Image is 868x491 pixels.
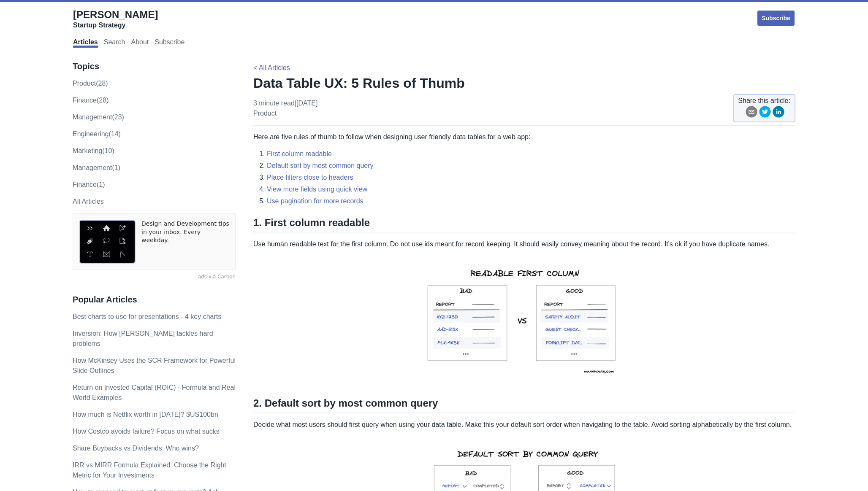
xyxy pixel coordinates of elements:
[73,384,236,401] a: Return on Invested Capital (ROIC) - Formula and Real World Examples
[73,147,114,154] a: marketing(10)
[253,132,795,142] p: Here are five rules of thumb to follow when designing user friendly data tables for a web app:
[73,38,98,48] a: Articles
[73,21,158,30] div: Startup Strategy
[73,9,158,20] span: [PERSON_NAME]
[773,106,784,121] button: linkedin
[253,397,795,413] h2: 2. Default sort by most common query
[267,174,353,181] a: Place filters close to headers
[738,96,790,106] span: Share this article:
[746,106,757,121] button: email
[104,38,125,48] a: Search
[253,216,795,232] h2: 1. First column readable
[155,38,184,48] a: Subscribe
[73,130,121,138] a: engineering(14)
[253,420,795,430] p: Decide what most users should first query when using your data table. Make this your default sort...
[79,220,136,264] img: ads via Carbon
[267,162,374,169] a: Default sort by most common query
[73,273,236,281] a: ads via Carbon
[73,330,213,347] a: Inversion: How [PERSON_NAME] tackles hard problems
[73,181,105,188] a: Finance(1)
[267,150,332,157] a: First column readable
[73,198,104,205] a: All Articles
[73,357,236,374] a: How McKinsey Uses the SCR Framework for Powerful Slide Outlines
[73,61,236,72] h3: Topics
[757,10,795,27] a: Subscribe
[73,428,220,435] a: How Costco avoids failure? Focus on what sucks
[73,164,120,171] a: Management(1)
[141,220,229,264] a: Design and Development tips in your inbox. Every weekday.
[267,186,367,193] a: View more fields using quick view
[267,197,363,205] a: Use pagination for more records
[413,256,636,387] img: readable first column
[253,98,317,119] p: 3 minute read | [DATE]
[131,38,149,48] a: About
[73,445,199,452] a: Share Buybacks vs Dividends: Who wins?
[253,239,795,249] p: Use human readable text for the first column. Do not use ids meant for record keeping. It should ...
[73,411,218,418] a: How much is Netflix worth in [DATE]? $US100bn
[759,106,771,121] button: twitter
[73,294,236,305] h3: Popular Articles
[73,313,221,320] a: Best charts to use for presentations - 4 key charts
[253,75,795,92] h1: Data Table UX: 5 Rules of Thumb
[73,8,158,30] a: [PERSON_NAME]Startup Strategy
[73,97,108,104] a: finance(28)
[73,80,108,87] a: product(28)
[73,113,124,121] a: management(23)
[253,64,290,71] a: < All Articles
[253,110,277,117] a: product
[73,461,226,479] a: IRR vs MIRR Formula Explained: Choose the Right Metric for Your Investments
